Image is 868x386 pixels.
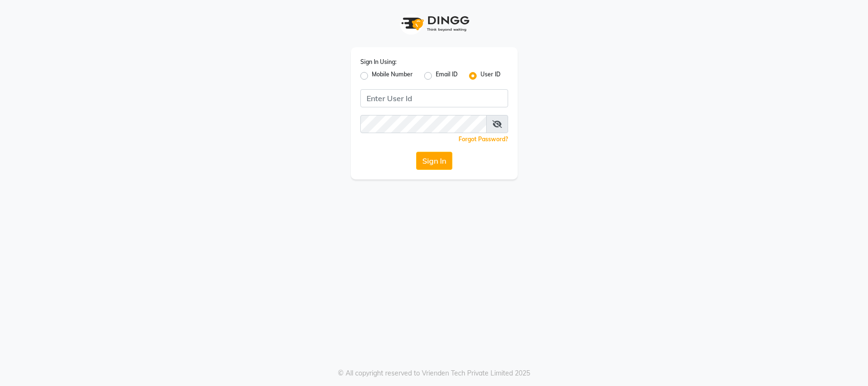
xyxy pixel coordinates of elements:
input: Username [360,89,508,107]
label: User ID [480,70,500,82]
img: logo1.svg [396,10,472,38]
label: Email ID [436,70,458,82]
input: Username [360,115,487,133]
label: Sign In Using: [360,58,397,66]
button: Sign In [416,152,452,170]
label: Mobile Number [372,70,413,82]
a: Forgot Password? [459,136,508,143]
